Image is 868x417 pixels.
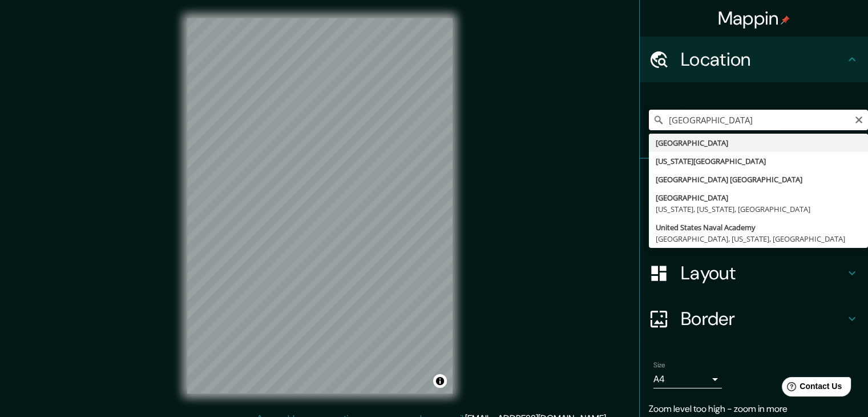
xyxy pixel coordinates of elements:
iframe: Help widget launcher [766,372,855,404]
img: pin-icon.png [781,15,790,25]
div: [GEOGRAPHIC_DATA] [656,192,861,203]
div: Location [640,37,868,82]
h4: Location [681,48,845,71]
label: Size [653,360,665,370]
div: Pins [640,159,868,205]
div: [US_STATE][GEOGRAPHIC_DATA] [656,155,861,167]
h4: Layout [681,262,845,284]
div: United States Naval Academy [656,222,861,233]
input: Pick your city or area [649,110,868,130]
button: Toggle attribution [433,374,447,388]
p: Zoom level too high - zoom in more [649,402,859,416]
canvas: Map [187,18,453,394]
div: [US_STATE], [US_STATE], [GEOGRAPHIC_DATA] [656,203,861,215]
h4: Mappin [718,7,790,30]
div: A4 [653,370,722,388]
div: [GEOGRAPHIC_DATA] [GEOGRAPHIC_DATA] [656,174,861,185]
div: [GEOGRAPHIC_DATA] [656,137,861,149]
div: [GEOGRAPHIC_DATA], [US_STATE], [GEOGRAPHIC_DATA] [656,233,861,244]
h4: Border [681,307,845,330]
button: Clear [854,114,863,125]
div: Style [640,205,868,250]
div: Border [640,296,868,342]
div: Layout [640,250,868,296]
